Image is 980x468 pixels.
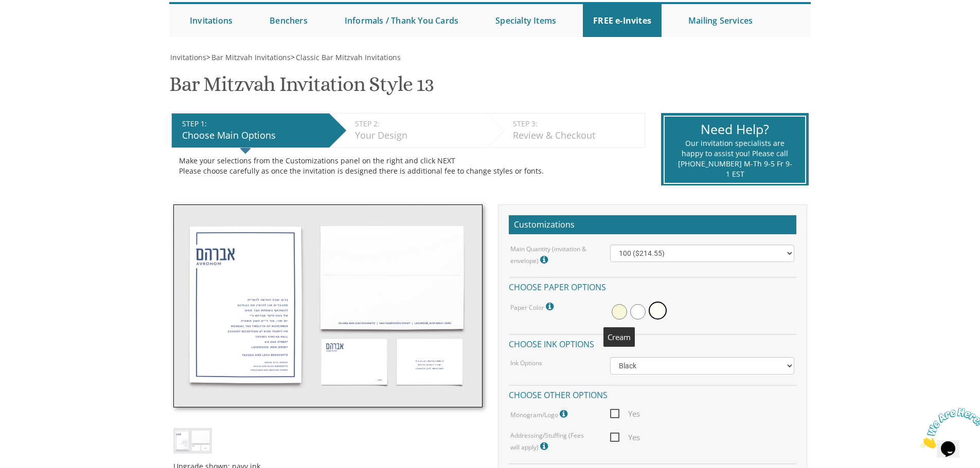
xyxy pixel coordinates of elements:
a: Informals / Thank You Cards [334,4,469,37]
div: STEP 2: [355,119,482,129]
div: Our invitation specialists are happy to assist you! Please call [PHONE_NUMBER] M-Th 9-5 Fr 9-1 EST [678,138,792,179]
div: Your Design [355,129,482,142]
a: Invitations [169,52,206,62]
span: Invitations [170,52,206,62]
h4: Choose other options [509,385,796,403]
label: Addressing/Stuffing (Fees will apply) [510,431,595,453]
label: Monogram/Logo [510,407,570,421]
h2: Customizations [509,215,796,235]
div: STEP 3: [513,119,639,129]
a: Benchers [259,4,318,37]
div: Need Help? [678,120,792,139]
span: > [206,52,291,62]
a: Invitations [180,4,243,37]
a: Classic Bar Mitzvah Invitations [295,52,401,62]
div: STEP 1: [182,119,324,129]
div: Review & Checkout [513,129,639,142]
span: Bar Mitzvah Invitations [211,52,291,62]
img: bminv-thumb-13.jpg [173,204,483,408]
div: Make your selections from the Customizations panel on the right and click NEXT Please choose care... [179,156,637,176]
a: FREE e-Invites [583,4,662,37]
a: Bar Mitzvah Invitations [210,52,291,62]
h4: Choose paper options [509,277,796,295]
span: Classic Bar Mitzvah Invitations [296,52,401,62]
a: Specialty Items [485,4,566,37]
iframe: chat widget [916,404,980,453]
img: bminv-thumb-13.jpg [173,428,212,453]
img: Chat attention grabber [4,4,68,45]
label: Main Quantity (invitation & envelope) [510,245,595,267]
h4: Choose ink options [509,334,796,352]
span: Yes [610,431,640,444]
div: Choose Main Options [182,129,324,142]
a: Mailing Services [678,4,763,37]
h1: Bar Mitzvah Invitation Style 13 [169,73,434,103]
span: > [291,52,401,62]
span: Yes [610,407,640,420]
label: Ink Options [510,359,542,367]
label: Paper Color [510,300,556,313]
